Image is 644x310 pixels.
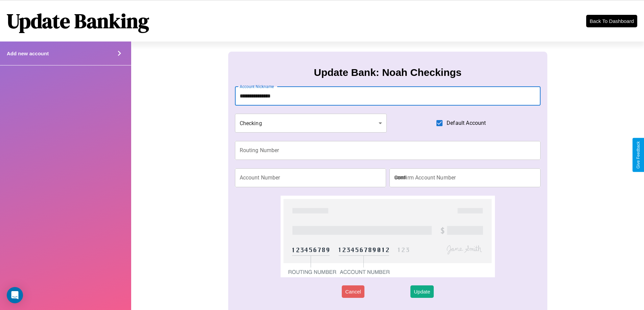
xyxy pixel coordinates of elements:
div: Give Feedback [636,141,641,169]
img: check [281,196,495,277]
button: Cancel [342,285,364,298]
button: Back To Dashboard [586,15,637,27]
div: Checking [235,114,387,133]
h4: Add new account [7,51,49,56]
label: Account Nickname [240,84,274,89]
h1: Update Banking [7,7,149,35]
span: Default Account [447,119,486,127]
button: Update [410,285,433,298]
h3: Update Bank: Noah Checkings [314,67,462,78]
div: Open Intercom Messenger [7,287,23,303]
